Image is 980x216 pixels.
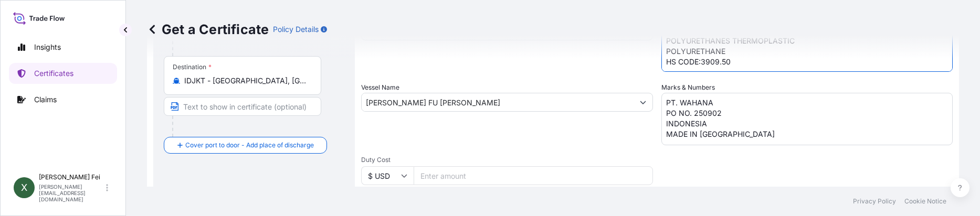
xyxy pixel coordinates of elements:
p: [PERSON_NAME][EMAIL_ADDRESS][DOMAIN_NAME] [39,183,104,202]
button: Cover port to door - Add place of discharge [164,137,327,154]
a: Privacy Policy [853,197,896,206]
p: Insights [34,42,61,52]
input: Enter amount [414,166,653,185]
label: Vessel Name [361,82,399,93]
a: Cookie Notice [904,197,946,206]
a: Certificates [9,63,117,84]
button: Show suggestions [634,93,652,112]
p: Policy Details [273,24,319,35]
span: Cover port to door - Add place of discharge [185,140,314,150]
p: Claims [34,94,57,105]
a: Insights [9,37,117,58]
p: Get a Certificate [147,21,269,38]
div: Destination [173,63,212,71]
input: Destination [184,75,308,86]
p: [PERSON_NAME] Fei [39,173,104,181]
span: X [21,182,27,193]
p: Certificates [34,68,73,79]
input: Type to search vessel name or IMO [362,93,634,112]
span: Duty Cost [361,156,653,164]
input: Text to appear on certificate [164,97,321,116]
label: Marks & Numbers [661,82,715,93]
a: Claims [9,89,117,110]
